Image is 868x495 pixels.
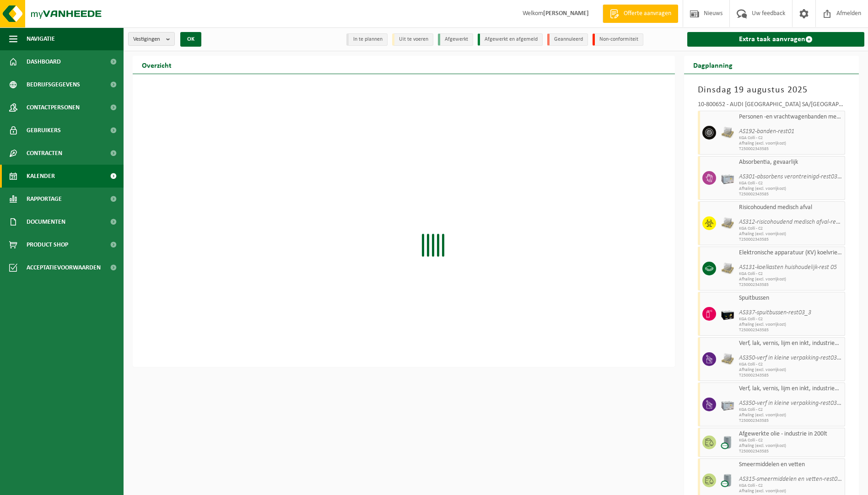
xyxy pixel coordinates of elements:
[739,418,842,424] span: T250002343585
[721,473,734,487] img: LP-LD-00200-CU
[721,398,734,411] img: PB-LB-0680-HPE-GY-11
[739,141,842,146] span: Afhaling (excl. voorrijkost)
[739,231,842,237] span: Afhaling (excl. voorrijkost)
[27,188,62,210] span: Rapportage
[739,367,842,373] span: Afhaling (excl. voorrijkost)
[739,328,842,333] span: T250002343585
[739,181,842,186] span: KGA Colli - C2
[687,32,864,47] a: Extra taak aanvragen
[739,317,842,322] span: KGA Colli - C2
[739,489,842,494] span: Afhaling (excl. voorrijkost)
[128,32,175,46] button: Vestigingen
[684,56,742,74] h2: Dagplanning
[721,352,734,366] img: LP-PA-00000-WDN-11
[346,33,388,46] li: In te plannen
[739,146,842,152] span: T250002343585
[27,233,68,256] span: Product Shop
[698,83,845,97] h3: Dinsdag 19 augustus 2025
[739,226,842,231] span: KGA Colli - C2
[27,96,80,119] span: Contactpersonen
[739,322,842,328] span: Afhaling (excl. voorrijkost)
[27,142,62,165] span: Contracten
[180,32,201,47] button: OK
[739,340,842,347] span: Verf, lak, vernis, lijm en inkt, industrieel in kleinverpakking
[721,436,734,449] img: LP-LD-00200-CU
[27,165,55,188] span: Kalender
[739,204,842,211] span: Risicohoudend medisch afval
[721,216,734,230] img: LP-PA-00000-WDN-11
[27,73,80,96] span: Bedrijfsgegevens
[739,449,842,454] span: T250002343585
[721,126,734,140] img: LP-PA-00000-WDN-11
[698,102,845,111] div: 10-800652 - AUDI [GEOGRAPHIC_DATA] SA/[GEOGRAPHIC_DATA]-AFVALPARK C2-INGANG 1 - VORST
[27,50,61,73] span: Dashboard
[478,33,543,46] li: Afgewerkt en afgemeld
[739,400,843,407] i: AS350-verf in kleine verpakking-rest03_4
[27,27,55,50] span: Navigatie
[739,219,847,226] i: AS312-risicohoudend medisch afval-rest06
[621,9,674,18] span: Offerte aanvragen
[27,119,61,142] span: Gebruikers
[739,192,842,197] span: T250002343585
[27,256,101,279] span: Acceptatievoorwaarden
[739,476,847,483] i: AS315-smeermiddelen en vetten-rest03_3
[27,210,65,233] span: Documenten
[133,56,181,74] h2: Overzicht
[721,262,734,275] img: LP-PA-00000-WDN-11
[593,33,643,46] li: Non-conformiteit
[543,10,589,17] strong: [PERSON_NAME]
[603,5,678,23] a: Offerte aanvragen
[739,309,811,316] i: AS337-spuitbussen-rest03_3
[739,159,842,166] span: Absorbentia, gevaarlijk
[739,173,844,180] i: AS301-absorbens verontreinigd-rest03_4
[739,355,843,361] i: AS350-verf in kleine verpakking-rest03_4
[739,282,842,288] span: T250002343585
[739,407,842,413] span: KGA Colli - C2
[721,307,734,321] img: PB-LB-0680-HPE-BK-11
[547,33,588,46] li: Geannuleerd
[739,443,842,449] span: Afhaling (excl. voorrijkost)
[739,438,842,443] span: KGA Colli - C2
[739,413,842,418] span: Afhaling (excl. voorrijkost)
[392,33,433,46] li: Uit te voeren
[739,483,842,489] span: KGA Colli - C2
[739,264,837,271] i: AS131-koelkasten huishoudelijk-rest 05
[739,237,842,242] span: T250002343585
[739,249,842,257] span: Elektronische apparatuur (KV) koelvries (huishoudelijk)
[739,295,842,302] span: Spuitbussen
[438,33,473,46] li: Afgewerkt
[739,271,842,277] span: KGA Colli - C2
[739,461,842,468] span: Smeermiddelen en vetten
[721,171,734,185] img: PB-LB-0680-HPE-GY-11
[739,373,842,378] span: T250002343585
[739,135,842,141] span: KGA Colli - C2
[739,385,842,393] span: Verf, lak, vernis, lijm en inkt, industrieel in kleinverpakking
[133,32,162,46] span: Vestigingen
[739,430,842,438] span: Afgewerkte olie - industrie in 200lt
[739,277,842,282] span: Afhaling (excl. voorrijkost)
[739,362,842,367] span: KGA Colli - C2
[739,128,794,135] i: AS192-banden-rest01
[739,113,842,121] span: Personen -en vrachtwagenbanden met en zonder velg
[739,186,842,192] span: Afhaling (excl. voorrijkost)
